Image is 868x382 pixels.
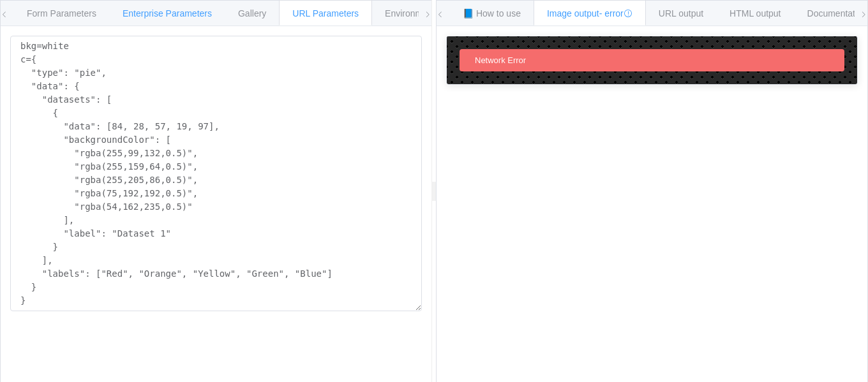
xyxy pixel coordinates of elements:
[547,8,632,18] span: Image output
[123,8,212,18] span: Enterprise Parameters
[238,8,266,18] span: Gallery
[807,8,867,18] span: Documentation
[730,8,781,18] span: HTML output
[475,55,526,65] span: Network Error
[292,8,359,18] span: URL Parameters
[463,8,521,18] span: 📘 How to use
[659,8,703,18] span: URL output
[385,8,440,18] span: Environments
[27,8,96,18] span: Form Parameters
[599,8,632,18] span: - error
